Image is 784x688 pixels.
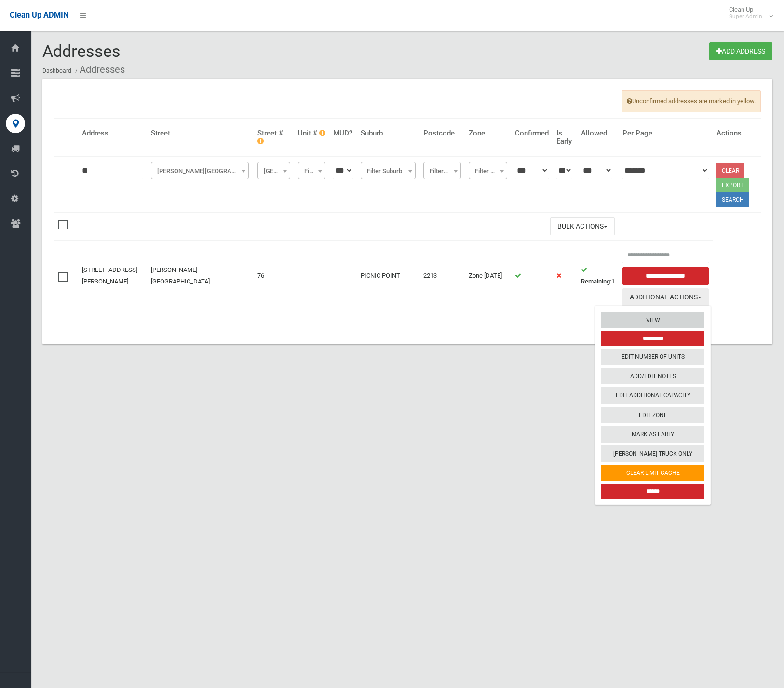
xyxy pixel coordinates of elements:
[471,164,504,178] span: Filter Zone
[151,129,250,137] h4: Street
[361,129,416,137] h4: Suburb
[601,388,704,404] a: Edit Additional Capacity
[709,42,772,60] a: Add Address
[716,129,757,137] h4: Actions
[716,178,749,192] button: Export
[724,6,772,20] span: Clean Up
[622,90,761,112] span: Unconfirmed addresses are marked in yellow.
[469,162,507,179] span: Filter Zone
[601,426,704,443] a: Mark As Early
[73,61,125,79] li: Addresses
[581,129,615,137] h4: Allowed
[622,129,709,137] h4: Per Page
[601,368,704,384] a: Add/Edit Notes
[515,129,549,137] h4: Confirmed
[469,129,507,137] h4: Zone
[257,162,290,179] span: Filter Street #
[260,164,288,178] span: Filter Street #
[361,162,416,179] span: Filter Suburb
[622,288,709,306] button: Additional Actions
[42,67,71,74] a: Dashboard
[419,241,465,311] td: 2213
[254,241,294,311] td: 76
[333,129,352,137] h4: MUD?
[729,13,762,20] small: Super Admin
[257,129,290,145] h4: Street #
[465,241,511,311] td: Zone [DATE]
[423,129,461,137] h4: Postcode
[577,241,619,311] td: 1
[716,192,749,207] button: Search
[363,164,414,178] span: Filter Suburb
[716,163,744,178] a: Clear
[601,349,704,365] a: Edit Number of Units
[601,465,704,481] a: Clear Limit Cache
[82,129,143,137] h4: Address
[556,129,573,145] h4: Is Early
[153,164,246,178] span: Kennedy Street (PICNIC POINT)
[601,312,704,328] a: View
[42,41,121,61] span: Addresses
[298,129,325,137] h4: Unit #
[298,162,325,179] span: Filter Unit #
[147,241,254,311] td: [PERSON_NAME][GEOGRAPHIC_DATA]
[10,11,68,20] span: Clean Up ADMIN
[82,266,137,285] a: [STREET_ADDRESS][PERSON_NAME]
[581,278,611,285] strong: Remaining:
[423,162,461,179] span: Filter Postcode
[357,241,420,311] td: PICNIC POINT
[426,164,459,178] span: Filter Postcode
[300,164,323,178] span: Filter Unit #
[601,445,704,462] a: [PERSON_NAME] Truck Only
[550,217,615,235] button: Bulk Actions
[601,407,704,423] a: Edit Zone
[151,162,249,179] span: Kennedy Street (PICNIC POINT)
